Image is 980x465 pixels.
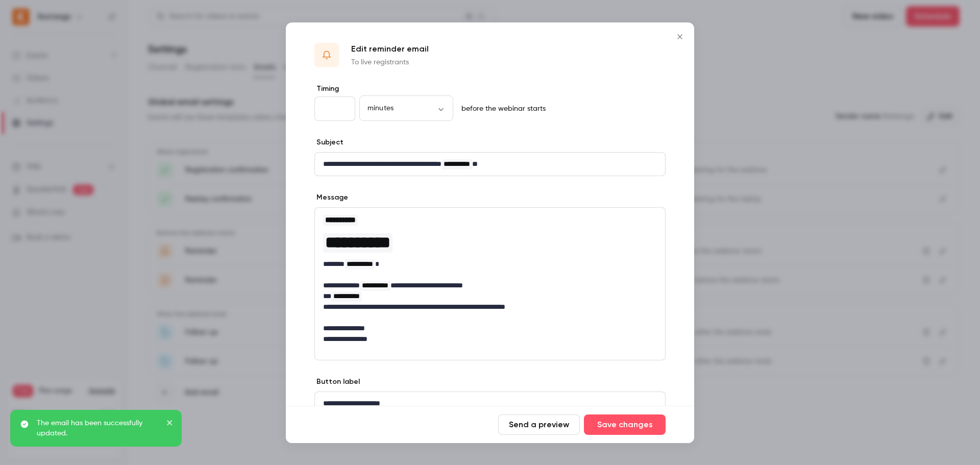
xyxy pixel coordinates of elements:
button: Close [670,27,690,47]
div: editor [315,153,665,176]
p: Edit reminder email [351,43,429,55]
p: The email has been successfully updated. [37,418,159,438]
label: Subject [314,137,344,148]
div: editor [315,392,665,415]
p: To live registrants [351,57,429,67]
div: editor [315,208,665,351]
label: Button label [314,377,360,387]
label: Timing [314,84,666,94]
label: Message [314,192,348,203]
button: Save changes [584,414,666,435]
p: before the webinar starts [457,104,546,114]
button: close [166,418,174,430]
div: minutes [359,103,453,113]
button: Send a preview [498,414,580,435]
